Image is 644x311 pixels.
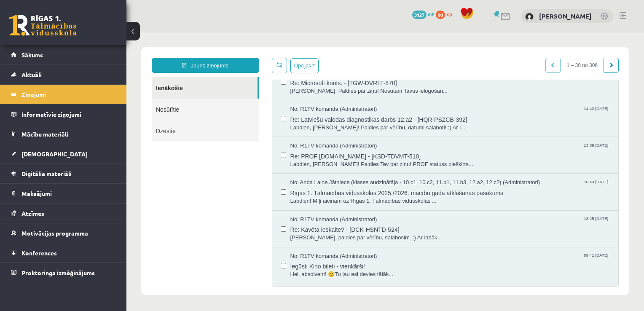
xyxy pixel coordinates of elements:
[525,13,534,21] img: Paula Svilāne
[164,220,484,246] a: No: R1TV komanda (Administratori) 09:41 [DATE] Iegūsti Kino biļeti - vienkārši! Hei, absolvent! 😊...
[164,26,192,41] button: Opcijas
[11,144,116,164] a: [DEMOGRAPHIC_DATA]
[21,249,57,257] span: Konferences
[446,11,452,17] span: xp
[11,223,116,243] a: Motivācijas programma
[434,25,478,40] span: 1 – 30 no 306
[456,146,483,153] span: 10:43 [DATE]
[164,238,484,246] span: Hei, absolvent! 😊Tu jau esi devies tālāk...
[11,124,116,144] a: Mācību materiāli
[436,11,445,19] span: 90
[11,45,116,64] a: Sākums
[25,88,132,109] a: Dzēstie
[456,73,483,79] span: 14:42 [DATE]
[164,128,484,136] span: Labdien, [PERSON_NAME]! Paldies Tev par ziņu! PROF statuss piešķirts....
[21,184,116,203] legend: Maksājumi
[11,204,116,223] a: Atzīmes
[25,45,131,66] a: Ienākošie
[164,146,414,154] span: No: Anda Laine Jātniece (klases audzinātāja - 10.c1, 10.c2, 11.b1, 11.b3, 12.a2, 12.c2) (Administ...
[164,146,484,172] a: No: Anda Laine Jātniece (klases audzinātāja - 10.c1, 10.c2, 11.b1, 11.b3, 12.a2, 12.c2) (Administ...
[21,229,88,237] span: Motivācijas programma
[412,11,427,19] span: 3127
[21,51,43,59] span: Sākums
[164,73,484,99] a: No: R1TV komanda (Administratori) 14:42 [DATE] Re: Latviešu valodas diagnostikas darbs 12.a2 - [H...
[11,263,116,282] a: Proktoringa izmēģinājums
[11,65,116,84] a: Aktuāli
[164,220,251,228] span: No: R1TV komanda (Administratori)
[412,11,435,17] a: 3127 mP
[456,110,483,116] span: 13:39 [DATE]
[164,44,484,55] span: Re: Microsoft konts. - [TGW-DVRLT-870]
[164,228,484,238] span: Iegūsti Kino biļeti - vienkārši!
[436,11,456,17] a: 90 xp
[164,191,484,201] span: Re: Kavēta ieskaite? - [DCK-HSNTD-524]
[164,165,484,173] span: Labdien! Mīļi aicinām uz Rīgas 1. Tālmācības vidusskolas ...
[21,71,42,78] span: Aktuāli
[11,184,116,203] a: Maksājumi
[11,85,116,104] a: Ziņojumi
[164,201,484,209] span: [PERSON_NAME], paldies par vērību, salabosim. :) Ar labāk...
[21,85,116,104] legend: Ziņojumi
[21,150,88,158] span: [DEMOGRAPHIC_DATA]
[164,154,484,165] span: Rīgas 1. Tālmācības vidusskolas 2025./2026. mācību gada atklāšanas pasākums
[21,105,116,124] legend: Informatīvie ziņojumi
[164,81,484,91] span: Re: Latviešu valodas diagnostikas darbs 12.a2 - [HQR-PSZCB-392]
[164,55,484,63] span: [PERSON_NAME]. Paldies par ziņu! Nosūtām Tavus ielogošan...
[164,91,484,99] span: Labdien, [PERSON_NAME]! Paldies par vērību, datumi salaboti! :) Ar l...
[164,118,484,128] span: Re: PROF [DOMAIN_NAME] - [KSD-TDVMT-510]
[456,183,483,190] span: 13:25 [DATE]
[11,105,116,124] a: Informatīvie ziņojumi
[164,183,251,191] span: No: R1TV komanda (Administratori)
[164,183,484,209] a: No: R1TV komanda (Administratori) 13:25 [DATE] Re: Kavēta ieskaite? - [DCK-HSNTD-524] [PERSON_NAM...
[164,110,484,136] a: No: R1TV komanda (Administratori) 13:39 [DATE] Re: PROF [DOMAIN_NAME] - [KSD-TDVMT-510] Labdien, ...
[21,209,44,217] span: Atzīmes
[25,66,132,88] a: Nosūtītie
[11,243,116,263] a: Konferences
[21,269,95,276] span: Proktoringa izmēģinājums
[164,73,251,81] span: No: R1TV komanda (Administratori)
[164,110,251,118] span: No: R1TV komanda (Administratori)
[456,220,483,226] span: 09:41 [DATE]
[11,164,116,183] a: Digitālie materiāli
[25,25,133,40] a: Jauns ziņojums
[164,36,484,62] a: Re: Microsoft konts. - [TGW-DVRLT-870] [PERSON_NAME]. Paldies par ziņu! Nosūtām Tavus ielogošan...
[9,15,77,36] a: Rīgas 1. Tālmācības vidusskola
[21,130,68,138] span: Mācību materiāli
[428,11,435,17] span: mP
[539,12,592,20] a: [PERSON_NAME]
[21,170,72,177] span: Digitālie materiāli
